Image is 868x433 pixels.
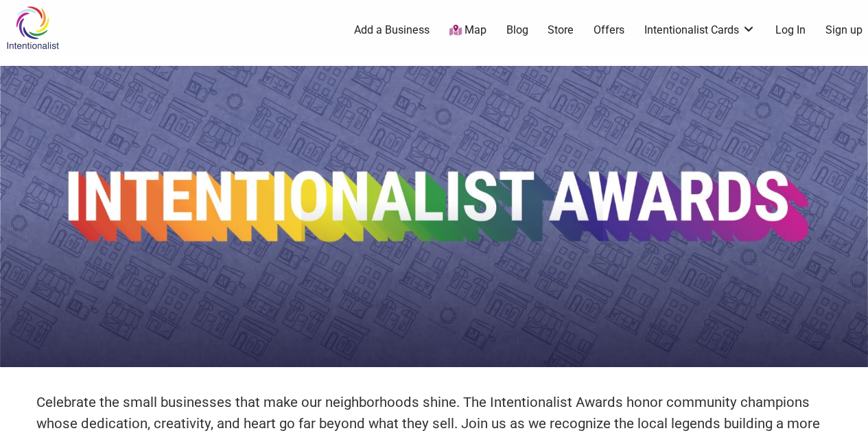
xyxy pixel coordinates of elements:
a: Intentionalist Cards [644,23,755,38]
a: Map [449,23,486,38]
a: Log In [775,23,806,38]
a: Store [548,23,574,38]
a: Sign up [825,23,863,38]
a: Blog [506,23,528,38]
a: Offers [594,23,624,38]
a: Add a Business [354,23,430,38]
